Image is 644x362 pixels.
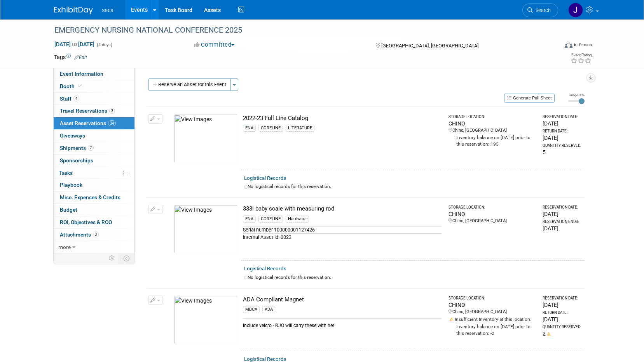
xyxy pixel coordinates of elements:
[243,114,442,122] div: 2022-23 Full Line Catalog
[543,205,581,210] div: Reservation Date:
[174,205,238,253] img: View Images
[543,134,581,142] div: [DATE]
[60,231,99,238] span: Attachments
[543,120,581,127] div: [DATE]
[504,94,555,103] button: Generate Pull Sheet
[243,205,442,213] div: 333i baby scale with measuring rod
[60,108,115,114] span: Travel Reservations
[105,253,119,263] td: Personalize Event Tab Strip
[54,191,134,204] a: Misc. Expenses & Credits
[174,296,238,344] img: View Images
[78,84,82,88] i: Booth reservation complete
[54,229,134,241] a: Attachments3
[522,3,558,17] a: Search
[59,170,73,176] span: Tasks
[60,157,93,164] span: Sponsorships
[243,216,256,223] div: ENA
[565,42,572,48] img: Format-Inperson.png
[88,145,94,151] span: 2
[543,210,581,218] div: [DATE]
[58,244,71,250] span: more
[449,309,536,315] div: Chino, [GEOGRAPHIC_DATA]
[60,219,112,225] span: ROI, Objectives & ROO
[243,125,256,132] div: ENA
[60,96,79,102] span: Staff
[54,130,134,142] a: Giveaways
[449,296,536,301] div: Storage Location:
[96,42,112,47] span: (4 days)
[54,204,134,216] a: Budget
[54,117,134,129] a: Asset Reservations34
[568,93,585,97] div: Image Size
[54,167,134,179] a: Tasks
[286,216,309,223] div: Hardware
[108,120,116,126] span: 34
[54,105,134,117] a: Travel Reservations3
[244,183,581,190] div: No logistical records for this reservation.
[244,266,286,271] a: Logistical Records
[174,114,238,163] img: View Images
[60,83,84,89] span: Booth
[243,318,442,329] div: include velcro - RJO will carry these with her
[60,182,82,188] span: Playbook
[258,216,283,223] div: CORELINE
[449,218,536,224] div: Chino, [GEOGRAPHIC_DATA]
[449,301,536,309] div: CHINO
[543,296,581,301] div: Reservation Date:
[54,142,134,154] a: Shipments2
[60,71,103,77] span: Event Information
[449,205,536,210] div: Storage Location:
[244,274,581,281] div: No logistical records for this reservation.
[119,253,134,263] td: Toggle Event Tabs
[449,210,536,218] div: CHINO
[533,7,551,13] span: Search
[244,175,286,181] a: Logistical Records
[60,120,116,126] span: Asset Reservations
[243,233,442,241] div: Internal Asset Id: 0023
[286,125,314,132] div: LITERATURE
[60,145,94,151] span: Shipments
[73,96,79,101] span: 4
[71,41,78,47] span: to
[449,315,536,323] div: Insufficient Inventory at this location.
[381,43,478,49] span: [GEOGRAPHIC_DATA], [GEOGRAPHIC_DATA]
[262,306,275,313] div: ADA
[543,143,581,148] div: Quantity Reserved:
[54,80,134,92] a: Booth
[543,301,581,309] div: [DATE]
[102,7,114,13] span: seca
[574,42,592,48] div: In-Person
[54,68,134,80] a: Event Information
[54,179,134,191] a: Playbook
[543,114,581,120] div: Reservation Date:
[543,148,581,156] div: 5
[243,306,260,313] div: MBCA
[148,78,231,91] button: Reserve an Asset for this Event
[54,155,134,167] a: Sponsorships
[191,41,237,49] button: Committed
[54,216,134,228] a: ROI, Objectives & ROO
[243,296,442,304] div: ADA Compliant Magnet
[512,40,592,52] div: Event Format
[60,132,85,139] span: Giveaways
[74,55,87,60] a: Edit
[109,108,115,114] span: 3
[543,129,581,134] div: Return Date:
[543,310,581,315] div: Return Date:
[54,41,95,48] span: [DATE] [DATE]
[543,219,581,225] div: Reservation Ends:
[543,324,581,330] div: Quantity Reserved:
[543,330,581,338] div: 2
[449,127,536,134] div: Chino, [GEOGRAPHIC_DATA]
[568,3,583,17] img: Jose Gregory
[449,134,536,148] div: Inventory balance on [DATE] prior to this reservation: 195
[543,225,581,232] div: [DATE]
[258,125,283,132] div: CORELINE
[54,53,87,61] td: Tags
[93,231,99,237] span: 3
[244,356,286,362] a: Logistical Records
[60,194,120,200] span: Misc. Expenses & Credits
[54,241,134,253] a: more
[449,120,536,127] div: CHINO
[54,7,93,14] img: ExhibitDay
